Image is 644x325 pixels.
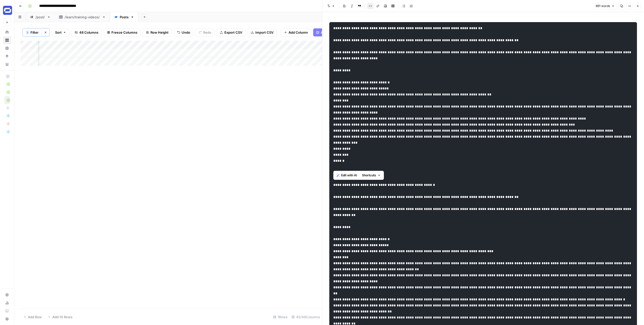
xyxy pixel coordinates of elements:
[290,313,322,321] div: 45/48 Columns
[3,60,11,68] a: Your Data
[79,30,98,35] span: 48 Columns
[341,173,357,178] span: Edit with AI
[110,12,138,22] a: Posts
[224,30,242,35] span: Export CSV
[27,30,28,34] span: 3
[3,315,11,323] button: Help + Support
[362,173,376,178] span: Shortcuts
[104,28,141,36] button: Freeze Columns
[3,6,12,15] img: Synthesia Logo
[174,28,193,36] button: Undo
[120,15,129,20] div: Posts
[3,28,11,36] a: Home
[71,28,102,36] button: 48 Columns
[3,291,11,299] a: Settings
[3,44,11,52] a: Insights
[52,28,69,36] button: Sort
[55,12,110,22] a: /learn/training-videos/
[3,4,11,17] button: Workspace: Synthesia
[596,4,610,8] span: 891 words
[203,30,211,35] span: Redo
[182,30,190,35] span: Undo
[20,313,45,321] button: Add Row
[3,36,11,44] a: Browse
[255,30,273,35] span: Import CSV
[143,28,172,36] button: Row Height
[248,28,277,36] button: Import CSV
[55,30,62,35] span: Sort
[45,313,75,321] button: Add 10 Rows
[217,28,246,36] button: Export CSV
[26,12,55,22] a: /post/
[23,28,42,36] button: 3Filter
[335,172,359,179] button: Edit with AI
[30,30,38,35] span: Filter
[65,15,100,20] div: /learn/training-videos/
[26,30,29,34] div: 3
[313,28,351,36] button: Add Power Agent
[281,28,311,36] button: Add Column
[271,313,290,321] div: 1 Rows
[593,3,617,9] button: 891 words
[111,30,137,35] span: Freeze Columns
[360,172,383,179] button: Shortcuts
[3,52,11,60] a: Opportunities
[289,30,308,35] span: Add Column
[35,15,45,20] div: /post/
[52,314,72,319] span: Add 10 Rows
[3,307,11,315] a: Learning Hub
[150,30,169,35] span: Row Height
[28,314,42,319] span: Add Row
[3,299,11,307] a: Usage
[195,28,215,36] button: Redo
